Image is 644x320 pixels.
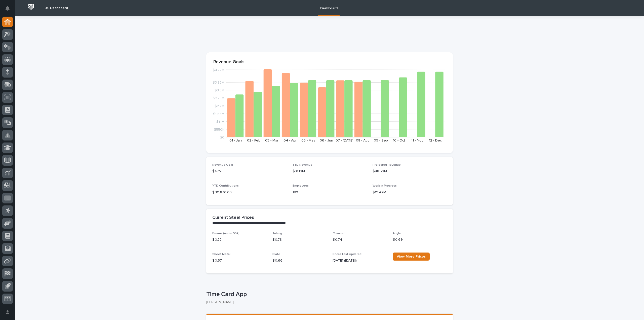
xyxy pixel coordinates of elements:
button: Notifications [2,3,13,14]
p: $ 0.78 [272,237,327,242]
text: 02 - Feb [247,139,260,142]
text: 09 - Sep [374,139,388,142]
p: $ 0.77 [212,237,266,242]
p: $19.42M [373,190,447,195]
h2: 01. Dashboard [45,6,68,10]
span: Prices Last Updated [333,253,361,256]
span: Work in Progress [373,184,397,187]
text: 11 - Nov [411,139,423,142]
tspan: $0 [220,136,224,139]
span: Tubing [272,232,282,235]
text: 04 - Apr [284,139,297,142]
text: 07 - [DATE] [336,139,353,142]
span: Employees [293,184,309,187]
p: [DATE] ([DATE]) [333,258,387,263]
p: Revenue Goals [213,59,446,65]
p: $ 0.69 [393,237,447,242]
text: 05 - May [301,139,315,142]
p: $ 0.66 [272,258,327,263]
span: Sheet Metal [212,253,230,256]
p: $ 0.57 [212,258,266,263]
p: Time Card App [206,291,451,298]
text: 01 - Jan [229,139,242,142]
tspan: $1.1M [216,120,224,123]
p: $48.59M [373,169,447,174]
span: View More Prices [397,255,426,258]
img: Workspace Logo [26,2,36,12]
tspan: $1.65M [213,112,224,116]
span: Revenue Goal [212,163,233,166]
p: [PERSON_NAME] [206,300,449,304]
span: Plate [272,253,280,256]
text: 06 - Jun [320,139,333,142]
span: YTD Revenue [293,163,312,166]
div: Notifications [6,6,13,14]
p: $ 0.74 [333,237,387,242]
h2: Current Steel Prices [212,215,254,221]
text: 03 - Mar [265,139,278,142]
span: Beams (under 55#) [212,232,239,235]
text: 12 - Dec [429,139,442,142]
text: 10 - Oct [393,139,405,142]
a: View More Prices [393,253,430,261]
p: $47M [212,169,287,174]
span: YTD Contributions [212,184,239,187]
p: $ 311,870.00 [212,190,287,195]
tspan: $4.77M [213,68,224,72]
span: Angle [393,232,401,235]
p: $31.19M [293,169,367,174]
span: Channel [333,232,344,235]
p: 180 [293,190,367,195]
tspan: $3.3M [215,89,224,92]
text: 08 - Aug [356,139,370,142]
tspan: $2.75M [213,96,224,100]
span: Projected Revenue [373,163,401,166]
tspan: $2.2M [215,104,224,108]
tspan: $3.85M [213,81,224,84]
tspan: $550K [214,128,224,131]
